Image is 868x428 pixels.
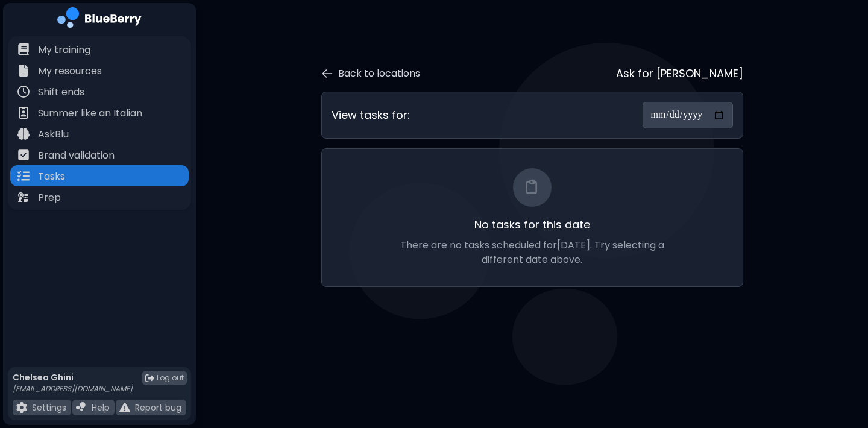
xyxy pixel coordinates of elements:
[13,372,133,383] p: Chelsea Ghini
[17,65,30,77] img: file icon
[38,148,115,163] p: Brand validation
[616,65,743,82] p: Ask for [PERSON_NAME]
[38,64,102,78] p: My resources
[57,7,142,32] img: company logo
[321,66,420,81] button: Back to locations
[17,86,30,98] img: file icon
[119,402,130,413] img: file icon
[38,190,61,205] p: Prep
[157,373,184,383] span: Log out
[17,149,30,161] img: file icon
[13,384,133,394] p: [EMAIL_ADDRESS][DOMAIN_NAME]
[397,238,667,267] p: There are no tasks scheduled for [DATE] . Try selecting a different date above.
[17,128,30,140] img: file icon
[38,127,69,142] p: AskBlu
[17,170,30,182] img: file icon
[76,402,87,413] img: file icon
[38,43,90,57] p: My training
[38,85,84,99] p: Shift ends
[38,106,142,121] p: Summer like an Italian
[135,402,181,413] p: Report bug
[397,216,667,233] h3: No tasks for this date
[17,107,30,119] img: file icon
[16,402,27,413] img: file icon
[332,107,410,124] h3: View tasks for:
[17,43,30,55] img: file icon
[92,402,110,413] p: Help
[32,402,66,413] p: Settings
[38,169,65,184] p: Tasks
[17,191,30,203] img: file icon
[145,374,154,383] img: logout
